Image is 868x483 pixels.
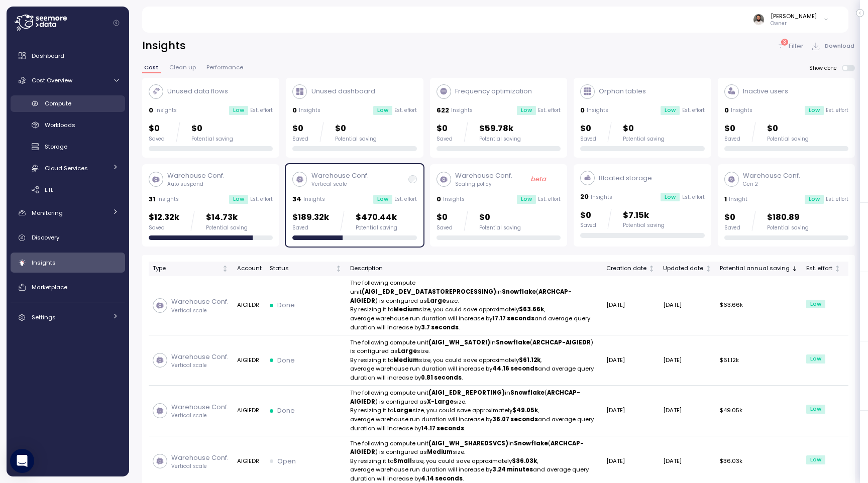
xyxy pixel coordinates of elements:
[292,194,301,204] p: 34
[350,356,598,365] p: By resizing it to size, you could save approximately ,
[682,107,705,114] p: Est. effort
[514,439,548,447] strong: Snowflake
[149,122,165,136] p: $0
[428,389,505,397] strong: (AIGI_EDR_REPORTING)
[530,174,546,184] p: beta
[806,354,825,364] div: Low
[437,122,453,136] p: $0
[510,389,545,397] strong: Snowflake
[659,262,716,276] th: Updated dateNot sorted
[356,211,397,224] p: $470.44k
[157,196,179,203] p: Insights
[350,439,584,456] strong: ARCHCAP-AIGIEDR
[659,276,716,335] td: [DATE]
[538,196,561,203] p: Est. effort
[591,194,612,201] p: Insights
[661,193,680,202] div: Low
[805,195,824,204] div: Low
[311,181,369,188] p: Vertical scale
[229,195,248,204] div: Low
[806,300,825,309] div: Low
[443,196,465,203] p: Insights
[250,107,273,114] p: Est. effort
[724,105,729,115] p: 0
[335,122,377,136] p: $0
[350,415,598,433] p: average warehouse run duration will increase by and average query duration will increase by .
[791,265,798,272] div: Sorted descending
[169,65,196,70] span: Clean up
[767,122,809,136] p: $0
[802,262,845,276] th: Est. effortNot sorted
[437,136,453,143] div: Saved
[11,228,125,248] a: Discovery
[826,196,848,203] p: Est. effort
[659,386,716,436] td: [DATE]
[789,41,804,51] p: Filter
[720,264,790,273] div: Potential annual saving
[362,288,496,296] strong: (AIGI_EDR_DEV_DATASTOREPROCESSING)
[356,224,397,231] div: Potential saving
[437,194,441,204] p: 0
[350,264,598,273] div: Description
[805,106,824,115] div: Low
[455,171,512,181] p: Warehouse Conf.
[393,457,412,465] strong: Small
[743,181,800,188] p: Gen 2
[11,203,125,223] a: Monitoring
[393,305,419,313] strong: Medium
[11,95,125,112] a: Compute
[45,164,88,172] span: Cloud Services
[11,117,125,134] a: Workloads
[659,335,716,386] td: [DATE]
[45,143,67,151] span: Storage
[350,338,598,356] p: The following compute unit in ( ) is configured as size.
[437,224,453,231] div: Saved
[580,136,596,143] div: Saved
[502,288,536,296] strong: Snowflake
[149,105,153,115] p: 0
[724,122,740,136] p: $0
[11,70,125,90] a: Cost Overview
[171,402,229,412] p: Warehouse Conf.
[767,211,809,224] p: $180.89
[519,305,544,313] strong: $63.66k
[421,474,463,482] strong: 4.14 seconds
[266,262,346,276] th: StatusNot sorted
[648,265,655,272] div: Not sorted
[250,196,273,203] p: Est. effort
[11,308,125,328] a: Settings
[171,463,229,470] p: Vertical scale
[32,259,56,267] span: Insights
[724,224,740,231] div: Saved
[335,265,342,272] div: Not sorted
[479,224,521,231] div: Potential saving
[222,265,229,272] div: Not sorted
[437,211,453,224] p: $0
[492,415,538,423] strong: 36.07 seconds
[580,222,596,229] div: Saved
[806,405,825,414] div: Low
[191,136,233,143] div: Potential saving
[455,86,532,96] p: Frequency optimization
[724,211,740,224] p: $0
[705,265,712,272] div: Not sorted
[350,314,598,332] p: average warehouse run duration will increase by and average query duration will increase by .
[350,389,580,406] strong: ARCHCAP-AIGIEDR
[149,136,165,143] div: Saved
[45,186,53,194] span: ETL
[32,283,67,291] span: Marketplace
[292,224,329,231] div: Saved
[517,195,536,204] div: Low
[167,86,228,96] p: Unused data flows
[350,465,598,483] p: average warehouse run duration will increase by and average query duration will increase by .
[393,406,412,414] strong: Large
[350,279,598,305] p: The following compute unit in ( ) is configured as size.
[206,65,243,70] span: Performance
[517,106,536,115] div: Low
[716,335,802,386] td: $61.12k
[806,455,825,464] div: Low
[149,211,179,224] p: $12.32k
[661,106,680,115] div: Low
[767,136,809,143] div: Potential saving
[45,99,71,107] span: Compute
